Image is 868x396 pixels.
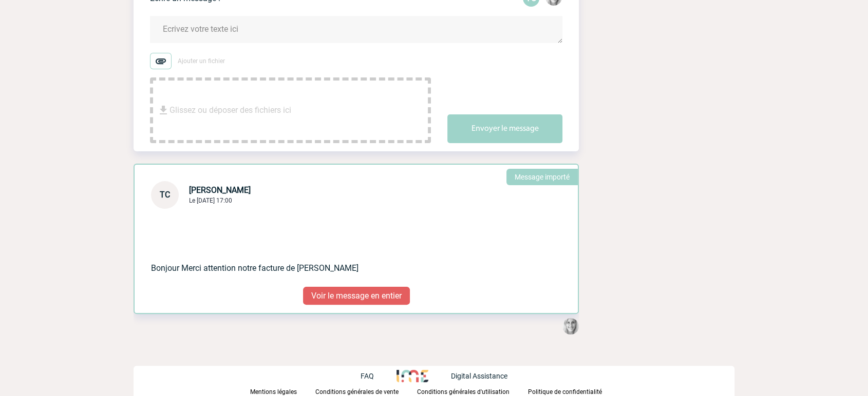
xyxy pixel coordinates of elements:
p: Voir le message en entier [303,287,410,305]
span: Ajouter un fichier [178,57,225,65]
div: Anne GIRAUD 26 Novembre 2024 à 20:36 [562,318,579,336]
a: Mentions légales [250,386,315,396]
a: FAQ [361,370,397,380]
button: Envoyer le message [447,114,562,143]
p: FAQ [361,372,374,380]
span: Le [DATE] 17:00 [189,197,232,204]
a: Politique de confidentialité [528,386,618,396]
a: Conditions générales de vente [315,386,417,396]
span: Glissez ou déposer des fichiers ici [169,85,291,136]
p: Politique de confidentialité [528,388,602,395]
p: Conditions générales d'utilisation [417,388,510,395]
p: Digital Assistance [451,372,507,380]
p: Conditions générales de vente [315,388,399,395]
span: [PERSON_NAME] [189,185,251,195]
span: TC [160,190,170,200]
img: 101029-0.jpg [562,318,579,334]
a: Conditions générales d'utilisation [417,386,528,396]
img: file_download.svg [157,104,169,116]
p: Bonjour Merci attention notre facture de [PERSON_NAME] [151,209,535,274]
p: Message importé [515,173,570,181]
img: http://www.idealmeetingsevents.fr/ [397,370,428,382]
p: Mentions légales [250,388,297,395]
